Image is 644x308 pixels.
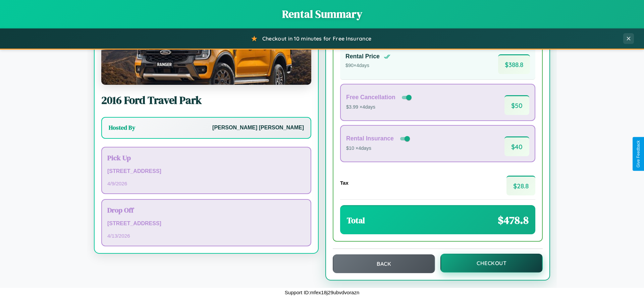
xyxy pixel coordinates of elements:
[107,231,305,240] p: 4 / 13 / 2026
[107,205,305,215] h3: Drop Off
[107,167,305,176] p: [STREET_ADDRESS]
[440,254,543,272] button: Checkout
[212,123,304,133] p: [PERSON_NAME] [PERSON_NAME]
[346,135,394,142] h4: Rental Insurance
[262,35,371,42] span: Checkout in 10 minutes for Free Insurance
[101,18,311,85] img: Ford Travel Park
[346,144,411,153] p: $10 × 4 days
[504,136,529,156] span: $ 40
[636,140,641,168] div: Give Feedback
[498,54,530,74] span: $ 388.8
[504,95,529,115] span: $ 50
[346,103,413,112] p: $3.99 × 4 days
[345,61,390,70] p: $ 90 × 4 days
[285,288,360,297] p: Support ID: mfex18j29ubvdvorazn
[345,53,380,60] h4: Rental Price
[101,93,311,108] h2: 2016 Ford Travel Park
[340,180,348,186] h4: Tax
[347,215,365,226] h3: Total
[107,153,305,163] h3: Pick Up
[346,94,395,101] h4: Free Cancellation
[109,124,135,132] h3: Hosted By
[333,254,435,273] button: Back
[107,219,305,229] p: [STREET_ADDRESS]
[506,176,535,195] span: $ 28.8
[107,179,305,188] p: 4 / 9 / 2026
[498,213,529,228] span: $ 478.8
[7,7,637,21] h1: Rental Summary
